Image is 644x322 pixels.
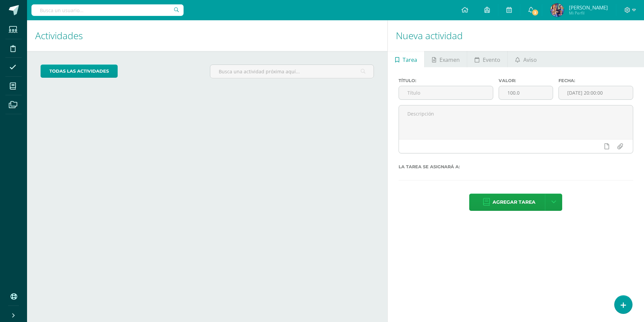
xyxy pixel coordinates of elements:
[425,51,467,67] a: Examen
[523,52,537,68] span: Aviso
[399,86,493,99] input: Título
[558,78,633,83] label: Fecha:
[508,51,544,67] a: Aviso
[41,65,118,78] a: todas las Actividades
[399,78,493,83] label: Título:
[467,51,507,67] a: Evento
[403,52,417,68] span: Tarea
[396,20,636,51] h1: Nueva actividad
[399,164,633,169] label: La tarea se asignará a:
[388,51,424,67] a: Tarea
[499,78,553,83] label: Valor:
[483,52,500,68] span: Evento
[439,52,460,68] span: Examen
[559,86,633,99] input: Fecha de entrega
[210,65,374,78] input: Busca una actividad próxima aquí...
[550,3,564,17] img: 7bd55ac0c36ce47889d24abe3c1e3425.png
[499,86,553,99] input: Puntos máximos
[569,4,608,11] span: [PERSON_NAME]
[493,194,535,210] span: Agregar tarea
[531,9,539,16] span: 3
[31,4,184,16] input: Busca un usuario...
[569,10,608,16] span: Mi Perfil
[35,20,379,51] h1: Actividades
